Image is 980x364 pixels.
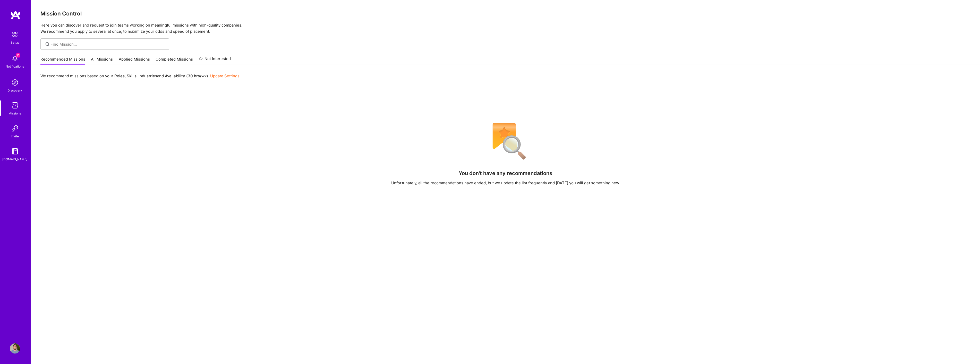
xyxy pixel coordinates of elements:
[16,53,20,57] span: 11
[40,22,971,35] p: Here you can discover and request to join teams working on meaningful missions with high-quality ...
[10,100,20,111] img: teamwork
[10,77,20,88] img: discovery
[3,156,28,162] div: [DOMAIN_NAME]
[114,73,125,78] b: Roles
[8,343,21,354] a: User Avatar
[484,119,527,163] img: No Results
[139,73,157,78] b: Industries
[40,73,240,79] p: We recommend missions based on your , , and .
[391,180,620,186] div: Unfortunately, all the recommendations have ended, but we update the list frequently and [DATE] y...
[127,73,137,78] b: Skills
[165,73,208,78] b: Availability (30 hrs/wk)
[10,10,21,20] img: logo
[45,41,50,47] i: icon SearchGrey
[11,40,19,45] div: Setup
[10,53,20,64] img: bell
[10,146,20,156] img: guide book
[40,56,85,65] a: Recommended Missions
[6,64,24,69] div: Notifications
[8,88,22,93] div: Discovery
[11,134,19,139] div: Invite
[9,111,21,116] div: Missions
[91,56,113,65] a: All Missions
[10,29,20,40] img: setup
[199,56,231,65] a: Not Interested
[459,170,552,176] h4: You don't have any recommendations
[210,73,240,78] a: Update Settings
[51,42,165,47] input: Find Mission...
[156,56,193,65] a: Completed Missions
[10,123,20,134] img: Invite
[10,343,20,354] img: User Avatar
[40,10,971,17] h3: Mission Control
[119,56,150,65] a: Applied Missions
